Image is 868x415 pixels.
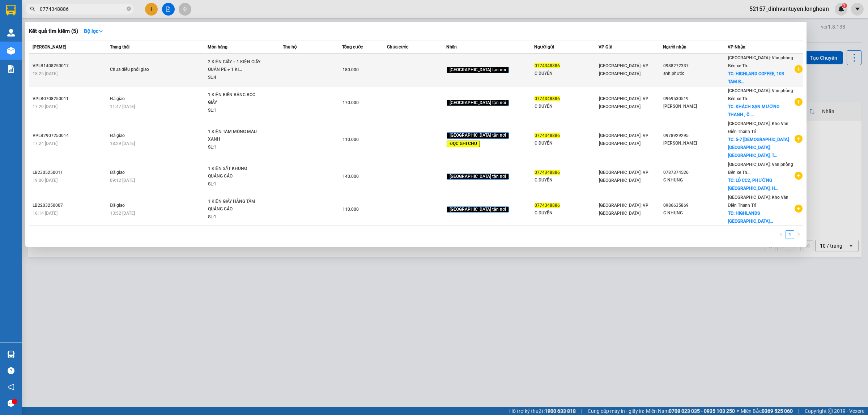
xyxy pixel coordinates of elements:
span: plus-circle [795,172,803,180]
span: plus-circle [795,135,803,143]
span: TC: KHÁCH SẠN MƯỜNG THANH , Ô ... [728,104,779,117]
span: [GEOGRAPHIC_DATA]: Văn phòng Bến xe Th... [728,162,793,175]
a: 1 [786,231,794,239]
div: C NHUNG [663,209,727,217]
span: 17:24 [DATE] [33,141,58,146]
span: 0774348886 [535,96,560,101]
img: warehouse-icon [7,47,15,55]
div: VPLB2907250014 [33,132,108,140]
div: LB2203250007 [33,202,108,209]
span: 0774348886 [535,63,560,68]
span: [GEOGRAPHIC_DATA] tận nơi [447,206,509,213]
span: 11:47 [DATE] [110,104,135,109]
span: [GEOGRAPHIC_DATA] tận nơi [447,100,509,106]
li: 1 [786,230,794,239]
div: SL: 1 [208,144,262,151]
span: 140.000 [342,174,359,179]
span: 0774348886 [535,133,560,138]
span: [GEOGRAPHIC_DATA]: Văn phòng Bến xe Th... [728,55,793,68]
div: C DUYÊN [535,70,598,77]
span: 19:00 [DATE] [33,178,58,183]
button: Bộ lọcdown [78,25,109,37]
span: Đã giao [110,96,125,101]
div: Chưa điều phối giao [110,66,164,74]
div: C DUYÊN [535,140,598,147]
div: 0787374526 [663,169,727,176]
div: LB2305250011 [33,169,108,176]
div: 0978929295 [663,132,727,140]
span: [GEOGRAPHIC_DATA]: VP [GEOGRAPHIC_DATA] [599,96,648,109]
span: 18:25 [DATE] [33,71,58,76]
span: [GEOGRAPHIC_DATA]: VP [GEOGRAPHIC_DATA] [599,203,648,216]
div: SL: 1 [208,107,262,115]
span: search [30,7,35,12]
div: C NHUNG [663,176,727,184]
span: [GEOGRAPHIC_DATA]: VP [GEOGRAPHIC_DATA] [599,170,648,183]
span: Trạng thái [110,44,129,50]
div: 1 KIỆN TẤM MỎNG MÀU XANH [208,128,262,144]
span: 110.000 [342,207,359,212]
span: 16:14 [DATE] [33,211,58,216]
div: anh phước [663,70,727,77]
span: TC: 5-7 [DEMOGRAPHIC_DATA][GEOGRAPHIC_DATA], [GEOGRAPHIC_DATA], T... [728,137,789,158]
img: warehouse-icon [7,29,15,37]
button: right [794,230,803,239]
span: plus-circle [795,98,803,106]
span: 09:12 [DATE] [110,178,135,183]
div: 1 KIỆN BIỂN BẢNG BỌC GIẤY [208,91,262,107]
span: [GEOGRAPHIC_DATA]: Kho Văn Điển Thanh Trì [728,121,789,134]
span: [GEOGRAPHIC_DATA] tận nơi [447,67,509,73]
span: Đã giao [110,170,125,175]
span: 0774348886 [535,203,560,208]
span: 180.000 [342,67,359,72]
div: VPLB1408250017 [33,62,108,70]
span: plus-circle [795,205,803,213]
span: ĐỌC GHI CHÚ [447,141,480,147]
span: question-circle [8,367,14,374]
span: Chưa cước [387,44,408,50]
span: TC: HIGHLAND COFFEE, 103 TAM B... [728,71,784,84]
div: VPLB0708250011 [33,95,108,103]
span: Nhãn [446,44,457,50]
span: 110.000 [342,137,359,142]
div: 0988272337 [663,62,727,70]
input: Tìm tên, số ĐT hoặc mã đơn [40,5,125,13]
div: C DUYÊN [535,103,598,110]
span: Món hàng [208,44,227,50]
span: [PERSON_NAME] [33,44,66,50]
div: 1 KIỆN GIẤY HÀNG TẤM QUẢNG CÁO [208,198,262,213]
div: 1 KIỆN SẮT KHUNG QUẢNG CÁO [208,165,262,180]
span: Người nhận [663,44,686,50]
span: [GEOGRAPHIC_DATA]: VP [GEOGRAPHIC_DATA] [599,63,648,76]
h3: Kết quả tìm kiếm ( 5 ) [29,27,78,35]
div: 2 KIỆN GIẤY + 1 KIỆN GIẤY QUẤN PE + 1 KI... [208,58,262,74]
div: 0969530519 [663,95,727,103]
span: [GEOGRAPHIC_DATA]: Kho Văn Điển Thanh Trì [728,195,789,208]
span: [GEOGRAPHIC_DATA] tận nơi [447,174,509,180]
span: notification [8,384,14,390]
div: SL: 1 [208,180,262,188]
li: Previous Page [777,230,786,239]
span: TC: LÔ CC2, PHƯỜNG [GEOGRAPHIC_DATA], H... [728,178,778,191]
span: Đã giao [110,133,125,138]
strong: Bộ lọc [84,28,103,34]
span: Tổng cước [342,44,363,50]
span: Đã giao [110,203,125,208]
span: down [98,29,103,34]
div: [PERSON_NAME] [663,103,727,110]
div: [PERSON_NAME] [663,140,727,147]
img: solution-icon [7,65,15,73]
div: SL: 4 [208,74,262,82]
div: C DUYÊN [535,209,598,217]
div: C DUYÊN [535,176,598,184]
span: left [779,232,783,236]
span: Thu hộ [283,44,297,50]
span: 0774348886 [535,170,560,175]
li: Next Page [794,230,803,239]
span: 17:20 [DATE] [33,104,58,109]
span: Người gửi [534,44,554,50]
span: plus-circle [795,65,803,73]
span: VP Gửi [599,44,612,50]
span: right [796,232,801,236]
div: 0986635869 [663,202,727,209]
